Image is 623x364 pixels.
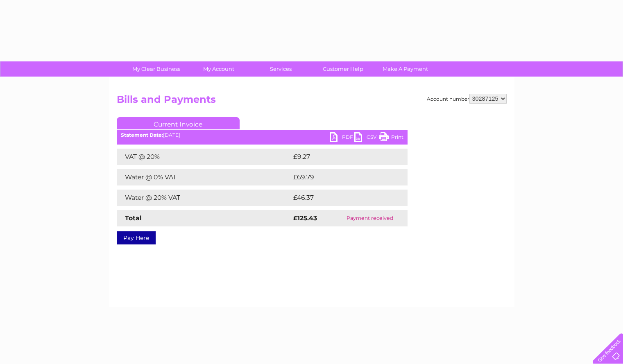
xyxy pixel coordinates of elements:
[309,61,377,77] a: Customer Help
[122,61,190,77] a: My Clear Business
[125,214,142,222] strong: Total
[293,214,317,222] strong: £125.43
[291,190,391,206] td: £46.37
[117,132,408,138] div: [DATE]
[117,94,507,109] h2: Bills and Payments
[247,61,315,77] a: Services
[291,149,388,165] td: £9.27
[332,210,407,226] td: Payment received
[427,94,507,104] div: Account number
[121,132,163,138] b: Statement Date:
[117,190,291,206] td: Water @ 20% VAT
[354,132,379,144] a: CSV
[117,169,291,185] td: Water @ 0% VAT
[117,117,240,129] a: Current Invoice
[117,231,156,244] a: Pay Here
[291,169,391,185] td: £69.79
[330,132,354,144] a: PDF
[372,61,439,77] a: Make A Payment
[379,132,403,144] a: Print
[117,149,291,165] td: VAT @ 20%
[185,61,252,77] a: My Account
